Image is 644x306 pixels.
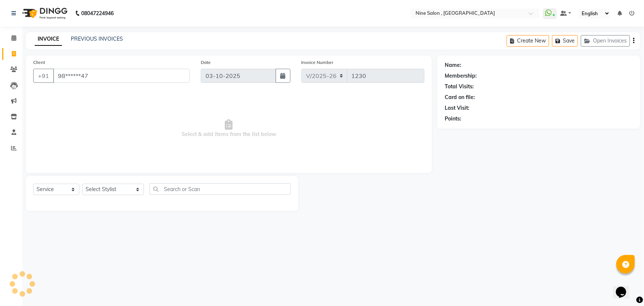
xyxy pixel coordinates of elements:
[581,35,630,47] button: Open Invoices
[33,92,424,166] span: Select & add items from the list below
[445,104,469,112] div: Last Visit:
[445,72,477,80] div: Membership:
[71,35,123,42] a: PREVIOUS INVOICES
[33,69,54,83] button: +91
[201,59,211,66] label: Date
[445,83,474,91] div: Total Visits:
[35,33,62,46] a: INVOICE
[19,3,69,24] img: logo
[445,115,461,123] div: Points:
[445,93,475,101] div: Card on file:
[53,69,190,83] input: Search by Name/Mobile/Email/Code
[81,3,114,24] b: 08047224946
[33,59,45,66] label: Client
[507,35,549,47] button: Create New
[302,59,334,66] label: Invoice Number
[445,61,461,69] div: Name:
[613,276,637,299] iframe: chat widget
[149,183,291,195] input: Search or Scan
[552,35,578,47] button: Save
